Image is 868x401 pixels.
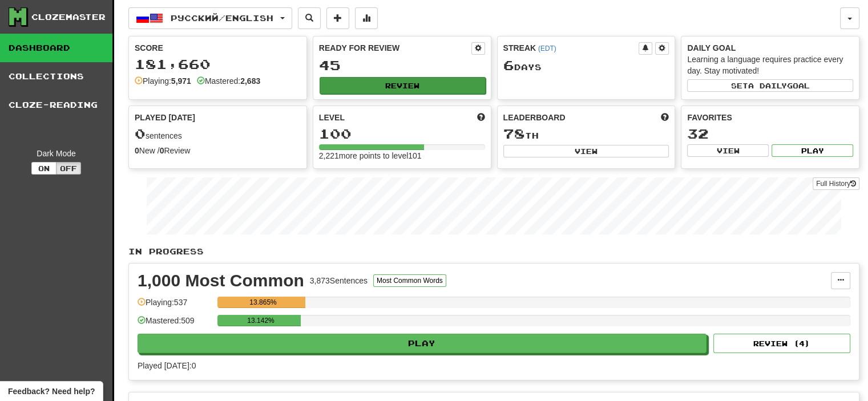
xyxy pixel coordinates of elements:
div: Mastered: [197,75,260,87]
button: View [687,144,769,157]
div: Daily Goal [687,42,853,54]
div: 2,221 more points to level 101 [319,150,485,161]
span: a daily [748,82,787,90]
div: New / Review [135,145,301,156]
button: Play [138,334,706,353]
span: This week in points, UTC [661,112,669,123]
div: Playing: 537 [138,297,212,315]
button: Search sentences [298,7,321,29]
div: 3,873 Sentences [310,275,368,286]
div: 181,660 [135,57,301,71]
span: 78 [503,125,525,141]
button: Most Common Words [373,274,446,287]
strong: 0 [160,146,164,155]
button: View [503,145,669,157]
div: 100 [319,127,485,141]
button: Review [320,77,486,94]
span: Score more points to level up [477,112,485,123]
div: Streak [503,42,639,54]
div: sentences [135,127,301,141]
button: Play [772,144,853,157]
div: Ready for Review [319,42,471,54]
strong: 2,683 [240,76,260,86]
div: Playing: [135,75,191,87]
button: More stats [355,7,378,29]
button: Seta dailygoal [687,79,853,92]
button: On [31,162,56,175]
button: Add sentence to collection [326,7,349,29]
div: Dark Mode [9,148,104,159]
div: 1,000 Most Common [138,272,304,289]
div: th [503,127,669,141]
a: Full History [813,177,859,190]
span: 0 [135,125,146,141]
span: Leaderboard [503,112,566,123]
span: Open feedback widget [8,386,95,397]
span: Played [DATE]: 0 [138,361,196,370]
span: Played [DATE] [135,112,195,123]
div: Mastered: 509 [138,315,212,334]
button: Off [56,162,81,175]
span: 6 [503,57,514,73]
strong: 0 [135,146,139,155]
div: 13.865% [221,297,305,308]
p: In Progress [128,246,859,257]
div: 32 [687,127,853,141]
span: Русский / English [171,13,273,23]
button: Русский/English [128,7,292,29]
div: 45 [319,58,485,72]
div: Score [135,42,301,54]
div: Learning a language requires practice every day. Stay motivated! [687,54,853,76]
div: Day s [503,58,669,73]
div: Clozemaster [31,11,106,23]
strong: 5,971 [171,76,191,86]
span: Level [319,112,345,123]
div: 13.142% [221,315,300,326]
a: (EDT) [538,44,556,52]
button: Review (4) [713,334,850,353]
div: Favorites [687,112,853,123]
